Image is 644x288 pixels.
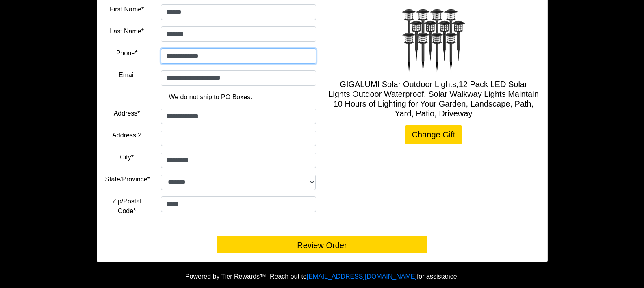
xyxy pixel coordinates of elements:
h5: GIGALUMI Solar Outdoor Lights,12 Pack LED Solar Lights Outdoor Waterproof, Solar Walkway Lights M... [328,79,539,118]
button: Review Order [217,236,427,253]
label: Last Name* [110,26,144,36]
label: Address* [114,109,140,118]
label: City* [120,153,134,162]
label: First Name* [110,4,144,14]
label: Phone* [116,48,138,58]
a: Change Gift [405,125,462,144]
label: State/Province* [105,175,150,184]
span: Powered by Tier Rewards™. Reach out to for assistance. [185,273,459,280]
a: [EMAIL_ADDRESS][DOMAIN_NAME] [307,273,417,280]
label: Zip/Postal Code* [105,196,149,216]
img: GIGALUMI Solar Outdoor Lights,12 Pack LED Solar Lights Outdoor Waterproof, Solar Walkway Lights M... [401,8,466,73]
label: Email [119,70,135,80]
p: We do not ship to PO Boxes. [111,92,310,102]
label: Address 2 [112,131,141,140]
